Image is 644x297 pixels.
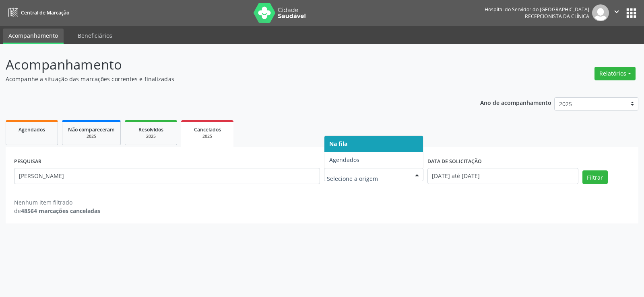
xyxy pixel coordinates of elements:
span: Na fila [329,140,347,147]
div: 2025 [187,133,228,139]
input: Selecione a origem [327,171,407,187]
div: 2025 [68,133,115,139]
span: Cancelados [194,126,221,133]
p: Acompanhe a situação das marcações correntes e finalizadas [6,75,448,83]
span: Não compareceram [68,126,115,133]
a: Beneficiários [72,29,118,43]
label: DATA DE SOLICITAÇÃO [427,156,482,168]
i:  [612,7,621,16]
label: PESQUISAR [14,156,41,168]
p: Ano de acompanhamento [480,97,551,107]
button: apps [624,6,638,20]
button: Relatórios [594,67,636,80]
span: Central de Marcação [21,9,69,16]
span: Resolvidos [138,126,163,133]
input: Nome, código do beneficiário ou CPF [14,168,320,184]
span: Recepcionista da clínica [525,13,589,20]
p: Acompanhamento [6,55,448,75]
div: 2025 [131,133,171,139]
div: Nenhum item filtrado [14,198,100,207]
a: Central de Marcação [6,6,69,19]
span: Agendados [329,156,359,164]
strong: 48564 marcações canceladas [21,207,100,215]
button: Filtrar [582,170,608,184]
button:  [609,4,624,21]
img: img [592,4,609,21]
input: Selecione um intervalo [427,168,578,184]
span: Agendados [19,126,45,133]
div: de [14,207,100,215]
a: Acompanhamento [3,29,64,44]
div: Hospital do Servidor do [GEOGRAPHIC_DATA] [485,6,589,13]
